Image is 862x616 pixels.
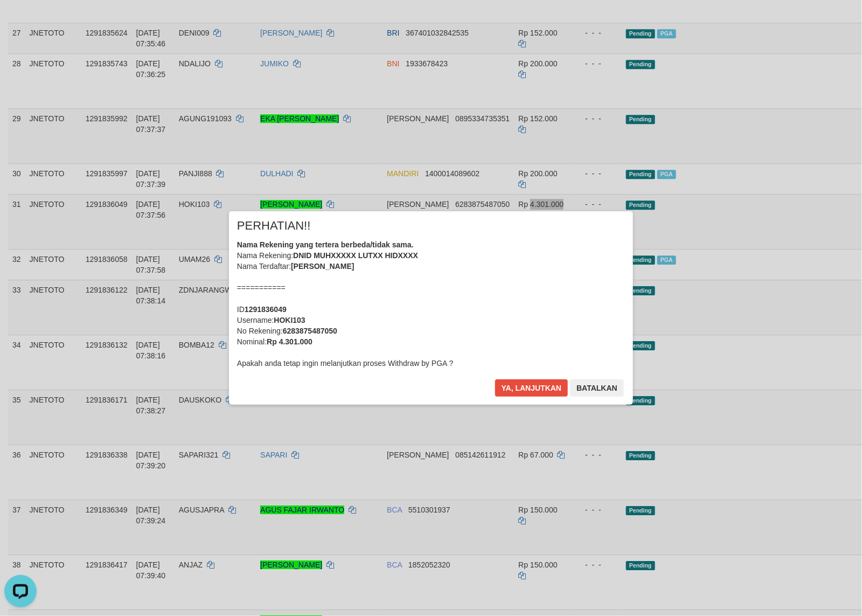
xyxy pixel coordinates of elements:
button: Ya, lanjutkan [495,379,568,397]
span: PERHATIAN!! [237,220,311,231]
b: 1291836049 [245,305,287,314]
div: Nama Rekening: Nama Terdaftar: =========== ID Username: No Rekening: Nominal: Apakah anda tetap i... [237,239,625,369]
b: DNID MUHXXXXX LUTXX HIDXXXX [293,251,418,260]
b: 6283875487050 [283,327,337,335]
b: Nama Rekening yang tertera berbeda/tidak sama. [237,240,414,249]
b: [PERSON_NAME] [291,262,354,271]
button: Open LiveChat chat widget [4,4,37,37]
b: Rp 4.301.000 [267,337,312,346]
button: Batalkan [570,379,624,397]
b: HOKI103 [274,316,305,324]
